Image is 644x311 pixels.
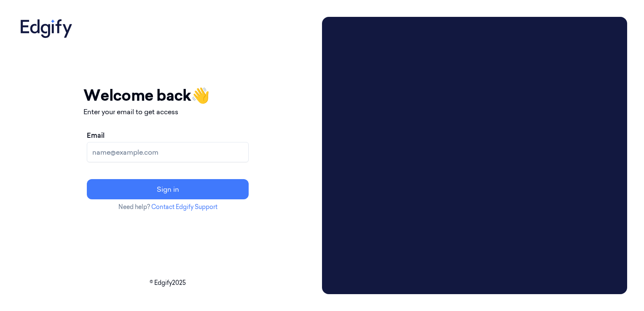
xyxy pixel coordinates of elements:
label: Email [87,130,105,140]
p: © Edgify 2025 [17,279,319,287]
a: Contact Edgify Support [151,203,217,211]
h1: Welcome back 👋 [83,84,252,107]
button: Sign in [87,179,249,199]
input: name@example.com [87,142,249,162]
p: Enter your email to get access [83,107,252,117]
p: Need help? [83,203,252,212]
